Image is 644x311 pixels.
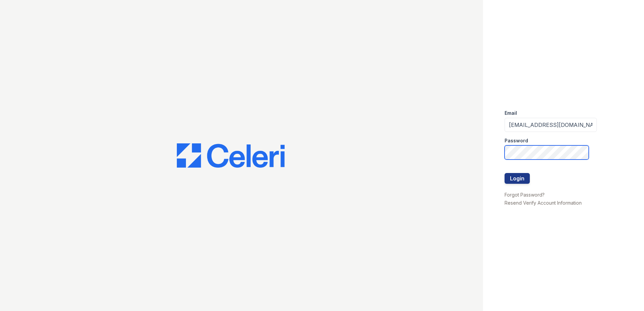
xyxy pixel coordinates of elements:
[505,200,582,206] a: Resend Verify Account Information
[505,192,545,198] a: Forgot Password?
[505,173,530,184] button: Login
[505,110,517,116] label: Email
[177,143,285,168] img: CE_Logo_Blue-a8612792a0a2168367f1c8372b55b34899dd931a85d93a1a3d3e32e68fde9ad4.png
[505,137,528,144] label: Password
